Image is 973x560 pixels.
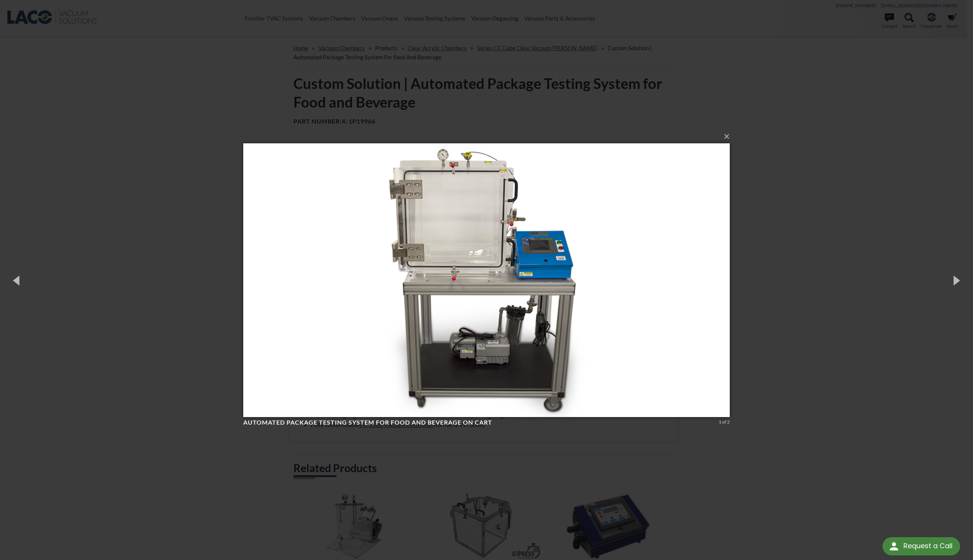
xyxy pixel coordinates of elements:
[883,537,960,555] div: Request a Call
[243,128,730,432] img: Automated Package Testing System for Food and Beverage on Cart
[246,128,732,145] button: ×
[888,540,900,552] img: round button
[903,537,952,555] div: Request a Call
[243,419,716,427] h4: Automated Package Testing System for Food and Beverage on Cart
[719,419,730,425] div: 1 of 2
[939,259,973,301] button: Next (Right arrow key)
